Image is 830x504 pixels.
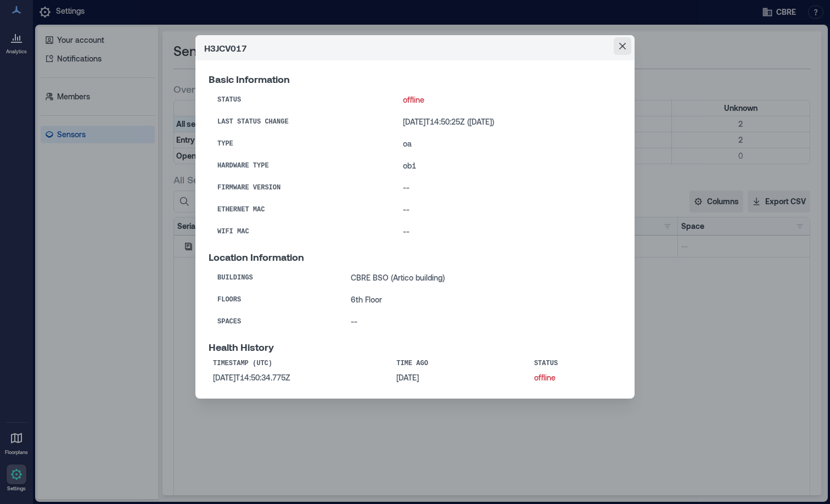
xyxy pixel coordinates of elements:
[342,311,621,333] td: --
[530,357,621,370] th: Status
[209,133,394,155] th: Type
[209,357,392,370] th: Timestamp (UTC)
[394,177,621,199] td: --
[394,133,621,155] td: oa
[530,370,621,385] td: offline
[209,289,342,311] th: Floors
[394,155,621,177] td: ob1
[209,221,394,243] th: WiFi MAC
[209,177,394,199] th: Firmware Version
[342,267,621,289] td: CBRE BSO (Artico building)
[342,289,621,311] td: 6th Floor
[394,89,621,111] td: offline
[209,251,621,262] p: Location Information
[394,221,621,243] td: --
[392,370,530,385] td: [DATE]
[209,89,394,111] th: Status
[394,199,621,221] td: --
[209,311,342,333] th: Spaces
[209,370,392,385] td: [DATE]T14:50:34.775Z
[209,267,342,289] th: Buildings
[195,35,635,60] header: H3JCV017
[614,37,631,55] button: Close
[209,111,394,133] th: Last Status Change
[209,74,621,85] p: Basic Information
[209,155,394,177] th: Hardware Type
[209,199,394,221] th: Ethernet MAC
[209,341,621,352] p: Health History
[394,111,621,133] td: [DATE]T14:50:25Z ([DATE])
[392,357,530,370] th: Time Ago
